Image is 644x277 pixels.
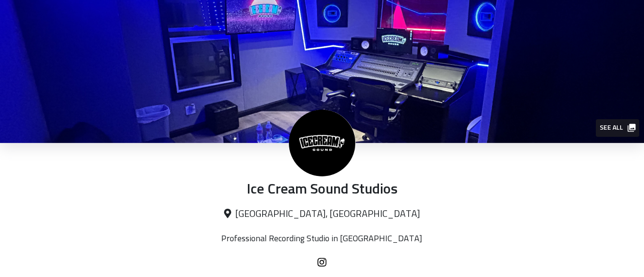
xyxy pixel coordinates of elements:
[107,181,537,199] p: Ice Cream Sound Studios
[600,122,634,134] span: See all
[289,110,356,176] img: Ice Cream Sound Studios
[107,208,537,220] p: [GEOGRAPHIC_DATA], [GEOGRAPHIC_DATA]
[215,234,429,244] p: Professional Recording Studio in [GEOGRAPHIC_DATA]
[596,119,639,137] button: See all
